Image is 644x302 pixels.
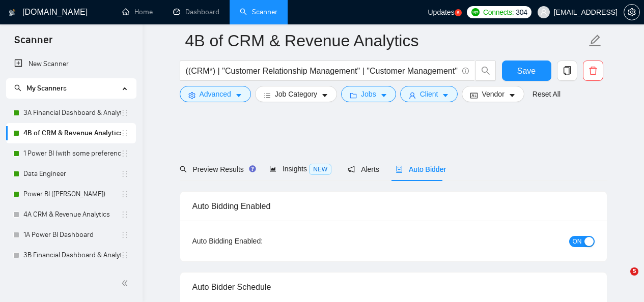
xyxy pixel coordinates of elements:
[121,109,129,117] span: holder
[192,192,595,221] div: Auto Bidding Enabled
[121,190,129,198] span: holder
[409,92,416,99] span: user
[26,84,67,93] span: My Scanners
[483,7,514,18] span: Connects:
[6,164,136,184] li: Data Engineer
[23,225,121,245] a: 1A Power BI Dashboard
[396,166,403,173] span: robot
[14,54,128,74] a: New Scanner
[14,84,67,93] span: My Scanners
[471,8,480,16] img: upwork-logo.png
[348,165,379,173] span: Alerts
[6,54,136,74] li: New Scanner
[6,103,136,123] li: 3A Financial Dashboard & Analytics
[400,86,458,102] button: userClientcaret-down
[396,165,446,173] span: Auto Bidder
[573,236,582,247] span: ON
[255,86,337,102] button: barsJob Categorycaret-down
[180,165,253,173] span: Preview Results
[509,92,516,99] span: caret-down
[180,166,187,173] span: search
[264,92,271,99] span: bars
[583,61,603,81] button: delete
[14,84,21,92] span: search
[269,165,276,172] span: area-chart
[235,92,242,99] span: caret-down
[624,4,640,20] button: setting
[624,8,640,16] a: setting
[462,68,469,74] span: info-circle
[180,86,251,102] button: settingAdvancedcaret-down
[275,88,317,100] span: Job Category
[420,88,438,100] span: Client
[428,8,454,16] span: Updates
[121,278,131,288] span: double-left
[248,164,257,173] div: Tooltip anchor
[186,65,458,77] input: Search Freelance Jobs...
[6,225,136,245] li: 1A Power BI Dashboard
[192,235,326,247] div: Auto Bidding Enabled:
[457,11,459,15] text: 5
[185,28,586,53] input: Scanner name...
[583,66,603,75] span: delete
[173,8,219,16] a: dashboardDashboard
[557,66,577,75] span: copy
[540,9,547,16] span: user
[609,267,634,292] iframe: Intercom live chat
[624,8,639,16] span: setting
[589,34,602,47] span: edit
[23,245,121,265] a: 3B Financial Dashboard & Analytics
[462,86,524,102] button: idcardVendorcaret-down
[380,92,387,99] span: caret-down
[23,184,121,204] a: Power BI ([PERSON_NAME])
[455,9,462,16] a: 5
[192,273,595,301] div: Auto Bidder Schedule
[482,88,504,100] span: Vendor
[240,8,277,16] a: searchScanner
[6,143,136,164] li: 1 Power BI (with some preference)
[475,61,496,81] button: search
[361,88,376,100] span: Jobs
[23,123,121,143] a: 4B of CRM & Revenue Analytics
[23,204,121,225] a: 4A CRM & Revenue Analytics
[309,164,331,175] span: NEW
[533,88,561,100] a: Reset All
[200,88,231,100] span: Advanced
[517,65,536,77] span: Save
[121,129,129,137] span: holder
[6,184,136,204] li: Power BI (Dipankar)
[121,251,129,259] span: holder
[6,123,136,143] li: 4B of CRM & Revenue Analytics
[269,165,331,173] span: Insights
[188,92,195,99] span: setting
[121,149,129,158] span: holder
[6,245,136,265] li: 3B Financial Dashboard & Analytics
[121,210,129,219] span: holder
[470,92,478,99] span: idcard
[122,8,153,16] a: homeHome
[9,5,16,21] img: logo
[502,61,551,81] button: Save
[516,7,527,18] span: 304
[476,66,495,75] span: search
[321,92,328,99] span: caret-down
[557,61,577,81] button: copy
[23,164,121,184] a: Data Engineer
[121,170,129,178] span: holder
[350,92,357,99] span: folder
[23,103,121,123] a: 3A Financial Dashboard & Analytics
[341,86,396,102] button: folderJobscaret-down
[6,204,136,225] li: 4A CRM & Revenue Analytics
[630,267,638,276] span: 5
[442,92,449,99] span: caret-down
[6,33,61,54] span: Scanner
[348,166,355,173] span: notification
[121,231,129,239] span: holder
[23,143,121,164] a: 1 Power BI (with some preference)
